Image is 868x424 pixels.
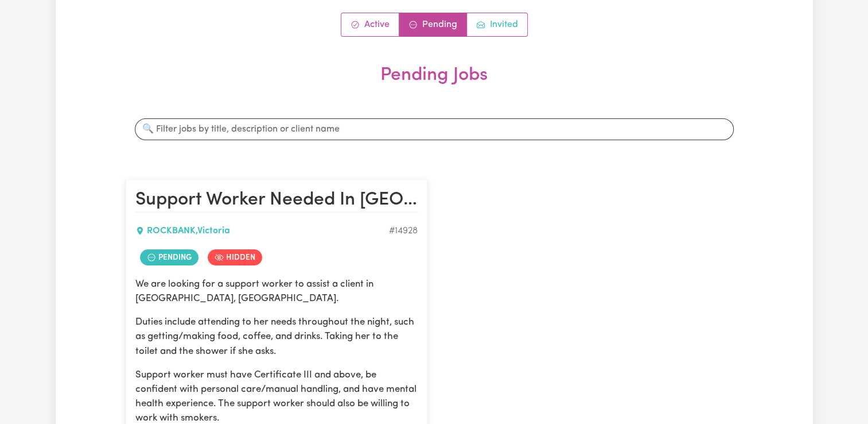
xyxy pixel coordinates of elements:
p: Duties include attending to her needs throughout the night, such as getting/making food, coffee, ... [135,315,418,359]
h2: Support Worker Needed In Deanside, VIC. [135,189,418,212]
h2: Pending Jobs [126,64,743,105]
p: We are looking for a support worker to assist a client in [GEOGRAPHIC_DATA], [GEOGRAPHIC_DATA]. [135,277,418,306]
a: Contracts pending review [399,13,467,36]
span: Job contract pending review by care worker [140,249,198,265]
input: 🔍 Filter jobs by title, description or client name [135,118,734,140]
div: ROCKBANK , Victoria [135,224,389,238]
a: Active jobs [341,13,399,36]
span: Job is hidden [208,249,262,265]
div: Job ID #14928 [389,224,418,238]
a: Job invitations [467,13,527,36]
